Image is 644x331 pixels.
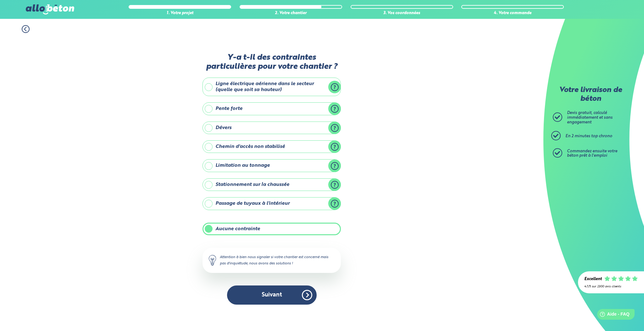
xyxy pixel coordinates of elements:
label: Passage de tuyaux à l'intérieur [203,197,341,210]
div: 2. Votre chantier [240,11,342,16]
label: Pente forte [203,102,341,115]
button: Suivant [227,285,317,305]
div: 1. Votre projet [129,11,231,16]
label: Chemin d'accès non stabilisé [203,140,341,153]
div: 3. Vos coordonnées [351,11,453,16]
span: Commandez ensuite votre béton prêt à l'emploi [567,149,617,158]
label: Dévers [203,122,341,134]
label: Aucune contrainte [203,223,341,235]
span: En 2 minutes top chrono [565,134,612,138]
img: allobéton [26,4,74,14]
iframe: Help widget launcher [588,307,637,324]
label: Ligne électrique aérienne dans le secteur (quelle que soit sa hauteur) [203,78,341,96]
p: Votre livraison de béton [554,86,627,103]
label: Limitation au tonnage [203,159,341,172]
div: Attention à bien nous signaler si votre chantier est concerné mais pas d'inquiétude, nous avons d... [203,248,341,273]
div: 4.7/5 sur 2300 avis clients [584,285,638,288]
label: Stationnement sur la chaussée [203,178,341,191]
div: Excellent [584,277,602,282]
label: Y-a t-il des contraintes particulières pour votre chantier ? [203,53,341,72]
span: Devis gratuit, calculé immédiatement et sans engagement [567,111,613,124]
div: 4. Votre commande [461,11,564,16]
